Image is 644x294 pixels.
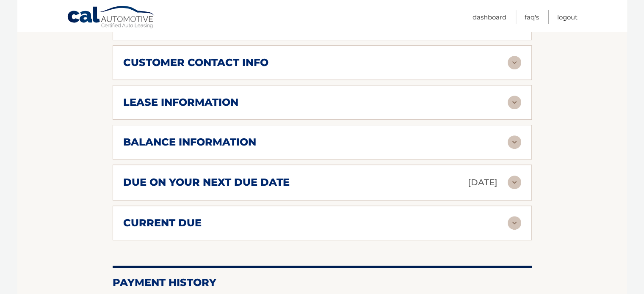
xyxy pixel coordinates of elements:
[67,5,156,30] a: Cal Automotive
[123,217,202,229] h2: current due
[123,96,238,109] h2: lease information
[508,216,521,230] img: accordion-rest.svg
[468,175,498,190] p: [DATE]
[508,176,521,189] img: accordion-rest.svg
[508,96,521,109] img: accordion-rest.svg
[473,10,506,24] a: Dashboard
[508,56,521,69] img: accordion-rest.svg
[557,10,578,24] a: Logout
[123,176,290,189] h2: due on your next due date
[525,10,539,24] a: FAQ's
[508,135,521,149] img: accordion-rest.svg
[123,56,268,69] h2: customer contact info
[113,276,532,289] h2: Payment History
[123,136,256,148] h2: balance information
